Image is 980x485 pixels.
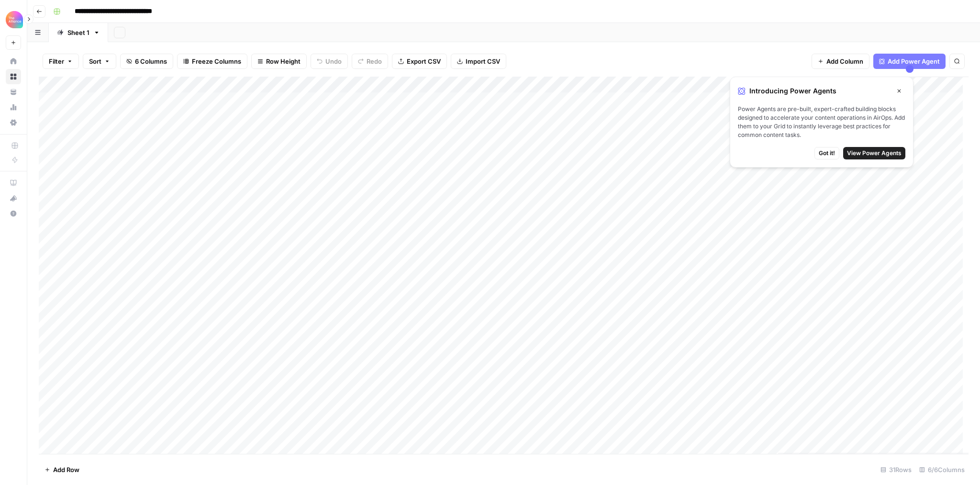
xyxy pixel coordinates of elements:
[325,56,342,66] span: Undo
[83,54,116,69] button: Sort
[49,23,108,42] a: Sheet 1
[89,56,101,66] span: Sort
[6,115,21,130] a: Settings
[43,54,79,69] button: Filter
[266,56,301,66] span: Row Height
[843,147,905,159] button: View Power Agents
[466,56,500,66] span: Import CSV
[352,54,388,69] button: Redo
[826,56,863,66] span: Add Column
[192,56,241,66] span: Freeze Columns
[814,147,839,159] button: Got it!
[847,149,902,158] span: View Power Agents
[6,175,21,191] a: AirOps Academy
[812,54,869,69] button: Add Column
[311,54,348,69] button: Undo
[367,56,382,66] span: Redo
[6,69,21,84] a: Browse
[6,191,21,205] div: What's new?
[120,54,173,69] button: 6 Columns
[915,462,969,477] div: 6/6 Columns
[819,149,835,158] span: Got it!
[392,54,447,69] button: Export CSV
[877,462,915,477] div: 31 Rows
[135,56,167,66] span: 6 Columns
[6,84,21,100] a: Your Data
[251,54,307,69] button: Row Height
[49,56,64,66] span: Filter
[6,206,21,221] button: Help + Support
[873,54,946,69] button: Add Power Agent
[6,8,21,32] button: Workspace: Alliance
[53,465,79,474] span: Add Row
[39,462,85,477] button: Add Row
[451,54,506,69] button: Import CSV
[6,100,21,115] a: Usage
[738,85,905,97] div: Introducing Power Agents
[67,28,89,37] div: Sheet 1
[6,54,21,69] a: Home
[407,56,441,66] span: Export CSV
[177,54,247,69] button: Freeze Columns
[6,11,23,28] img: Alliance Logo
[6,191,21,206] button: What's new?
[888,56,940,66] span: Add Power Agent
[738,105,905,139] span: Power Agents are pre-built, expert-crafted building blocks designed to accelerate your content op...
